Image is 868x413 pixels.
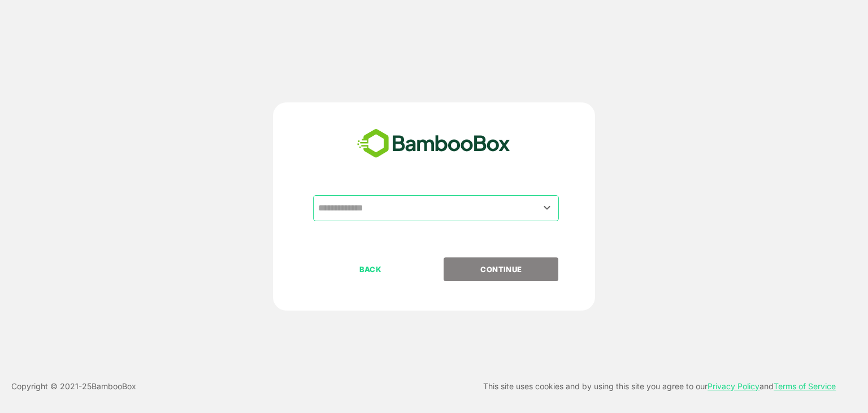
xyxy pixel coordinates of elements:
a: Privacy Policy [708,381,759,391]
p: This site uses cookies and by using this site you agree to our and [483,380,836,393]
button: Open [540,200,555,216]
img: bamboobox [351,125,517,162]
a: Terms of Service [774,381,836,391]
button: BACK [313,257,428,281]
p: CONTINUE [445,263,558,276]
p: BACK [314,263,427,276]
p: Copyright © 2021- 25 BambooBox [11,380,136,393]
button: CONTINUE [444,257,558,281]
